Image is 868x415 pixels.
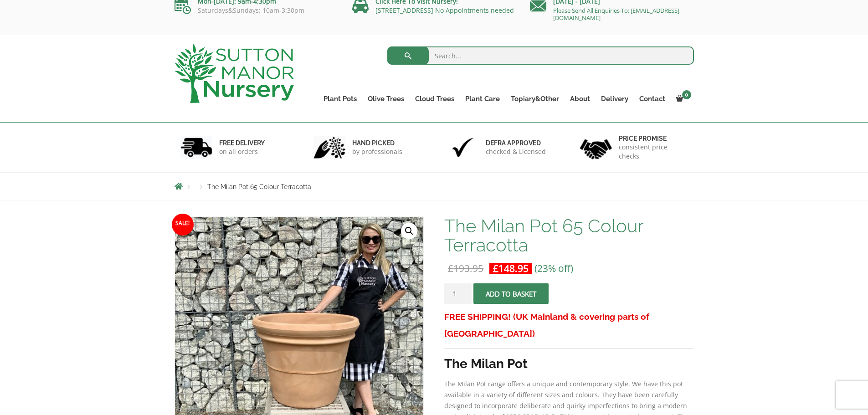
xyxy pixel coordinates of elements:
nav: Breadcrumbs [175,183,694,190]
h6: FREE DELIVERY [219,139,265,147]
p: checked & Licensed [486,147,546,156]
bdi: 193.95 [448,262,483,275]
a: Plant Pots [318,92,362,105]
img: 3.jpg [447,136,479,159]
p: consistent price checks [619,143,688,161]
img: logo [175,44,294,103]
img: 1.jpg [180,136,212,159]
input: Search... [387,46,694,65]
p: on all orders [219,147,265,156]
a: [STREET_ADDRESS] No Appointments needed [375,6,514,15]
a: Delivery [596,92,634,105]
h3: FREE SHIPPING! (UK Mainland & covering parts of [GEOGRAPHIC_DATA]) [444,308,693,342]
span: £ [448,262,453,275]
a: Contact [634,92,671,105]
span: £ [493,262,498,275]
a: Olive Trees [362,92,410,105]
span: Sale! [172,214,194,236]
span: The Milan Pot 65 Colour Terracotta [207,183,311,190]
strong: The Milan Pot [444,356,528,371]
img: 4.jpg [580,133,612,161]
h6: Defra approved [486,139,546,147]
a: Plant Care [460,92,505,105]
a: Topiary&Other [505,92,565,105]
button: Add to basket [473,283,549,304]
a: Cloud Trees [410,92,460,105]
h1: The Milan Pot 65 Colour Terracotta [444,216,693,255]
h6: hand picked [352,139,402,147]
a: 0 [671,92,694,105]
span: (23% off) [534,262,573,275]
p: Saturdays&Sundays: 10am-3:30pm [175,7,339,14]
img: 2.jpg [313,136,345,159]
a: About [565,92,596,105]
a: Please Send All Enquiries To: [EMAIL_ADDRESS][DOMAIN_NAME] [553,6,679,22]
input: Product quantity [444,283,472,304]
p: by professionals [352,147,402,156]
h6: Price promise [619,134,688,143]
span: 0 [682,90,691,99]
a: View full-screen image gallery [401,223,417,239]
bdi: 148.95 [493,262,529,275]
